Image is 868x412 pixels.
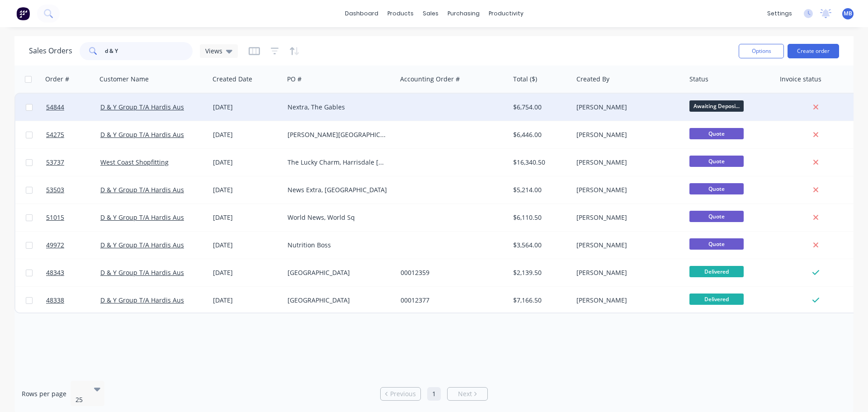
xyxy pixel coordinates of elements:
div: Accounting Order # [400,75,460,84]
h1: Sales Orders [29,47,72,55]
div: World News, World Sq [288,213,388,222]
div: $7,166.50 [513,296,566,305]
div: Nutrition Boss [288,241,388,250]
div: $6,110.50 [513,213,566,222]
div: [PERSON_NAME] [576,158,677,167]
a: Previous page [381,389,420,398]
div: [PERSON_NAME] [576,241,677,250]
span: 48338 [46,296,64,305]
div: [DATE] [213,158,280,167]
div: [PERSON_NAME] [576,296,677,305]
div: [PERSON_NAME] [576,103,677,112]
a: D & Y Group T/A Hardis Aus [100,296,184,304]
div: $16,340.50 [513,158,566,167]
span: MB [844,9,852,18]
div: [PERSON_NAME] [576,185,677,194]
ul: Pagination [377,387,491,401]
div: [DATE] [213,103,280,112]
a: 00012377 [401,296,429,304]
div: $5,214.00 [513,185,566,194]
a: 49972 [46,232,100,259]
div: [GEOGRAPHIC_DATA] [288,268,388,277]
div: [DATE] [213,296,280,305]
button: Options [739,44,784,58]
div: 25 [75,395,86,404]
span: Quote [689,183,744,194]
span: Rows per page [22,389,66,398]
a: 53737 [46,149,100,176]
a: Next page [448,389,487,398]
div: [PERSON_NAME] [576,130,677,139]
span: Quote [689,128,744,139]
span: 51015 [46,213,64,222]
span: 49972 [46,241,64,250]
span: 48343 [46,268,64,277]
div: Created Date [212,75,252,84]
div: sales [418,7,443,20]
a: 51015 [46,204,100,231]
a: 53503 [46,176,100,204]
a: D & Y Group T/A Hardis Aus [100,268,184,277]
div: [DATE] [213,213,280,222]
div: [GEOGRAPHIC_DATA] [288,296,388,305]
div: Status [689,75,708,84]
div: [PERSON_NAME] [576,213,677,222]
a: 48343 [46,259,100,286]
a: dashboard [340,7,383,20]
div: products [383,7,418,20]
a: 54844 [46,94,100,121]
a: D & Y Group T/A Hardis Aus [100,103,184,111]
a: West Coast Shopfitting [100,158,169,166]
div: settings [763,7,797,20]
input: Search... [105,42,193,60]
a: 48338 [46,287,100,314]
span: 54275 [46,130,64,139]
div: $6,754.00 [513,103,566,112]
div: [DATE] [213,268,280,277]
div: Nextra, The Gables [288,103,388,112]
div: [PERSON_NAME][GEOGRAPHIC_DATA][PERSON_NAME], Newsagency [GEOGRAPHIC_DATA] [288,130,388,139]
div: [PERSON_NAME] [576,268,677,277]
span: 53737 [46,158,64,167]
div: Customer Name [99,75,149,84]
div: $2,139.50 [513,268,566,277]
div: The Lucky Charm, Harrisdale [GEOGRAPHIC_DATA] [288,158,388,167]
span: Awaiting Deposi... [689,100,744,112]
span: 54844 [46,103,64,112]
div: [DATE] [213,241,280,250]
span: Quote [689,238,744,250]
a: Page 1 is your current page [427,387,441,401]
div: Order # [45,75,69,84]
button: Create order [788,44,839,58]
a: 00012359 [401,268,429,277]
div: Created By [576,75,609,84]
span: Quote [689,211,744,222]
a: 54275 [46,121,100,148]
div: PO # [287,75,302,84]
div: News Extra, [GEOGRAPHIC_DATA] [288,185,388,194]
span: Quote [689,156,744,167]
img: Factory [16,7,30,20]
span: Delivered [689,294,744,305]
div: [DATE] [213,130,280,139]
span: 53503 [46,185,64,194]
span: Next [458,389,472,398]
span: Delivered [689,266,744,277]
div: Total ($) [513,75,537,84]
div: [DATE] [213,185,280,194]
div: productivity [484,7,528,20]
span: Views [205,46,222,56]
div: $3,564.00 [513,241,566,250]
a: D & Y Group T/A Hardis Aus [100,241,184,249]
a: D & Y Group T/A Hardis Aus [100,185,184,194]
a: D & Y Group T/A Hardis Aus [100,213,184,222]
a: D & Y Group T/A Hardis Aus [100,130,184,139]
div: $6,446.00 [513,130,566,139]
span: Previous [390,389,416,398]
div: Invoice status [780,75,821,84]
div: purchasing [443,7,484,20]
